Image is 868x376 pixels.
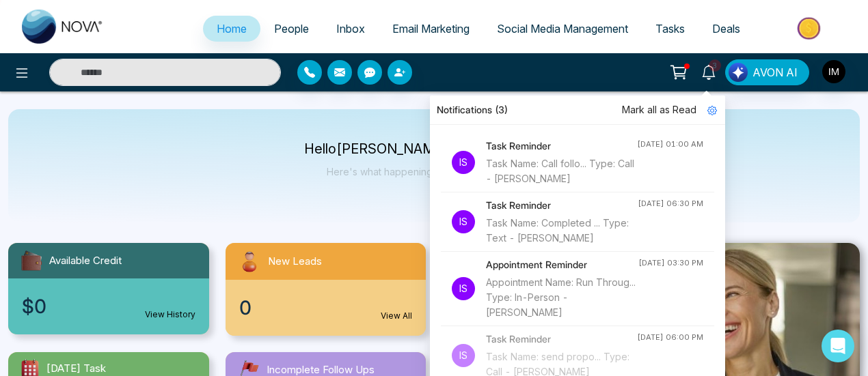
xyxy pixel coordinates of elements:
div: [DATE] 06:30 PM [638,198,703,209]
img: Market-place.gif [761,13,860,44]
a: Inbox [323,16,379,42]
p: Is [452,344,475,367]
span: Home [217,22,247,35]
p: Here's what happening in your account [DATE]. [304,166,564,177]
span: Tasks [655,22,685,35]
p: Is [452,210,475,233]
span: Email Marketing [392,22,470,35]
img: newLeads.svg [236,248,262,274]
span: 0 [239,293,252,322]
p: Is [452,151,475,174]
h4: Task Reminder [486,139,637,154]
a: Social Media Management [483,16,642,42]
a: Deals [699,16,754,42]
span: $0 [22,292,46,321]
a: View History [145,308,195,321]
span: Social Media Management [497,22,628,35]
div: Task Name: Call follo... Type: Call - [PERSON_NAME] [486,156,637,186]
div: [DATE] 03:30 PM [638,257,703,269]
a: New Leads0View All [217,243,435,336]
span: New Leads [268,254,322,270]
span: People [274,22,309,35]
h4: Task Reminder [486,198,638,213]
div: Notifications (3) [430,96,725,125]
h4: Appointment Reminder [486,257,638,272]
a: 3 [692,59,725,83]
span: Deals [712,22,740,35]
div: Open Intercom Messenger [822,330,854,362]
p: Hello [PERSON_NAME] [PERSON_NAME] [304,143,564,155]
a: View All [381,310,412,322]
span: Inbox [336,22,365,35]
img: availableCredit.svg [19,248,44,273]
h4: Task Reminder [486,332,637,347]
span: AVON AI [752,64,798,81]
p: Is [452,277,475,300]
span: 3 [709,59,721,72]
img: User Avatar [822,60,845,83]
div: Appointment Name: Run Throug... Type: In-Person - [PERSON_NAME] [486,275,638,320]
span: Mark all as Read [622,102,696,117]
span: Available Credit [49,253,122,269]
button: AVON AI [725,59,809,85]
img: Lead Flow [729,63,748,82]
div: Task Name: Completed ... Type: Text - [PERSON_NAME] [486,216,638,246]
a: Home [203,16,260,42]
a: Tasks [642,16,699,42]
img: Nova CRM Logo [22,10,104,44]
a: People [260,16,323,42]
a: Email Marketing [379,16,483,42]
div: [DATE] 06:00 PM [637,332,703,343]
div: [DATE] 01:00 AM [637,139,703,150]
